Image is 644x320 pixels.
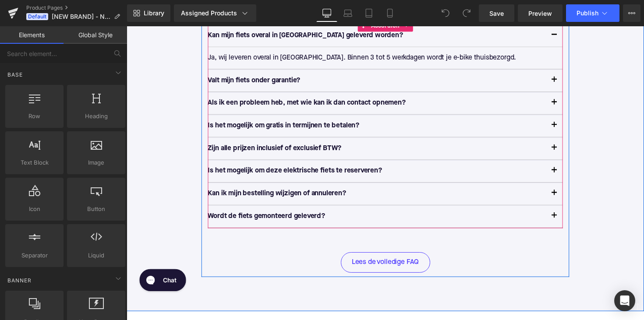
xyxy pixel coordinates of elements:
span: Button [70,204,123,214]
span: Liquid [70,251,123,260]
button: More [623,4,640,22]
span: Text Block [8,158,61,167]
b: Zijn alle prijzen inclusief of exclusief BTW? [83,122,220,129]
iframe: Gorgias live chat messenger [9,246,65,274]
span: Icon [8,204,61,214]
button: Publish [566,4,619,22]
span: Row [8,112,61,121]
p: Ja, wij leveren overal in [GEOGRAPHIC_DATA]. Binnen 3 tot 5 werkdagen wordt je e-bike thuisbezorgd. [83,28,440,37]
a: New Library [127,4,170,22]
button: Redo [458,4,475,22]
span: Publish [577,10,598,17]
b: Valt mijn fiets onder garantie? [83,52,178,59]
span: Library [144,9,164,17]
b: Wordt de fiets gemonteerd geleverd? [83,191,204,198]
span: Preview [528,9,552,18]
a: Global Style [64,26,127,44]
span: Banner [7,276,32,285]
a: Preview [518,4,563,22]
a: Mobile [379,4,400,22]
b: Als ik een probleem heb, met wie kan ik dan contact opnemen? [83,75,286,82]
a: Desktop [316,4,337,22]
b: Kan mijn fiets overal in [GEOGRAPHIC_DATA] geleverd worden? [83,6,283,13]
div: Open Intercom Messenger [614,290,635,311]
span: Save [489,9,504,18]
b: Is het mogelijk om deze elektrische fiets te reserveren? [83,145,262,152]
span: Base [7,70,24,79]
a: Product Pages [26,4,127,11]
span: [NEW BRAND] - NL Product Page V2 - 28/08 [52,13,110,20]
div: Assigned Products [181,9,249,18]
a: Laptop [337,4,358,22]
a: Lees de volledige FAQ [219,232,311,253]
span: Separator [8,251,61,260]
span: Image [70,158,123,167]
span: Lees de volledige FAQ [231,238,300,247]
span: Heading [70,112,123,121]
span: Default [26,13,48,20]
b: Kan ik mijn bestelling wijzigen of annuleren? [83,168,225,175]
button: Undo [437,4,454,22]
a: Tablet [358,4,379,22]
b: Is het mogelijk om gratis in termijnen te betalen? [83,98,239,105]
